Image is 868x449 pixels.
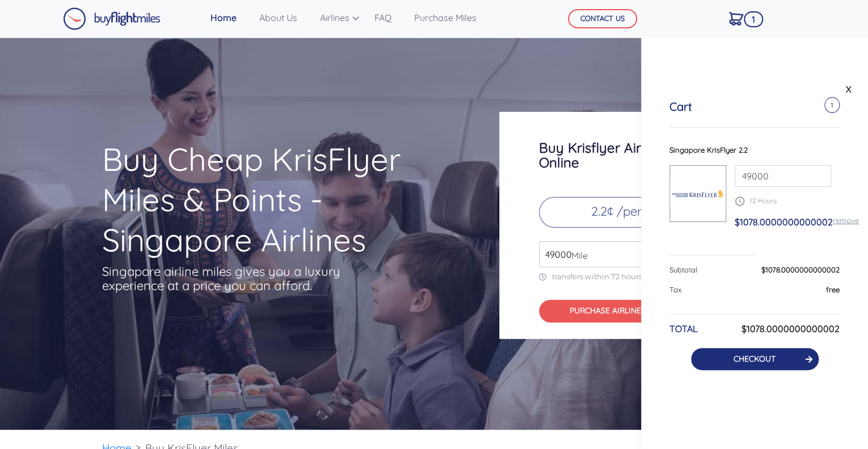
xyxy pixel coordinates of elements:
[824,97,840,113] span: 1
[744,11,763,27] span: 1
[669,324,698,334] h6: TOTAL
[568,9,637,28] button: CONTACT US
[539,300,726,323] button: PURCHASE AIRLINE MILES$1078.00
[370,6,396,29] a: FAQ
[566,249,588,262] span: Mile
[724,6,748,30] a: 1
[735,216,833,228] span: $1078.0000000000002
[741,324,840,334] h6: $1078.0000000000002
[63,7,161,30] img: Buy Flight Miles Logo
[669,145,748,154] span: Singapore KrisFlyer 2.2
[826,285,840,294] span: free
[670,181,726,206] img: Singapore-KrisFlyer.png
[669,285,681,294] span: Tax
[102,139,455,260] h1: Buy Cheap KrisFlyer Miles & Points - Singapore Airlines
[691,348,819,370] button: CHECKOUT
[102,265,357,293] p: Singapore airline miles gives you a luxury experience at a price you can afford.
[735,196,831,206] p: 72 Hours
[255,6,302,29] a: About Us
[206,6,241,29] a: Home
[833,216,859,225] a: remove
[410,6,481,29] a: Purchase Miles
[843,81,854,98] a: X
[669,100,692,114] h5: Cart
[539,272,726,282] p: transfers within 72 hours
[315,6,356,29] a: Airlines
[539,197,726,228] p: 2.2¢ /per miles
[729,12,743,26] img: Cart
[539,140,726,170] h3: Buy Krisflyer Airline Miles Online
[735,196,744,206] img: schedule.png
[734,354,776,364] a: CHECKOUT
[669,265,697,274] span: Subtotal
[63,5,161,33] a: Buy Flight Miles Logo
[761,265,840,274] span: $1078.0000000000002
